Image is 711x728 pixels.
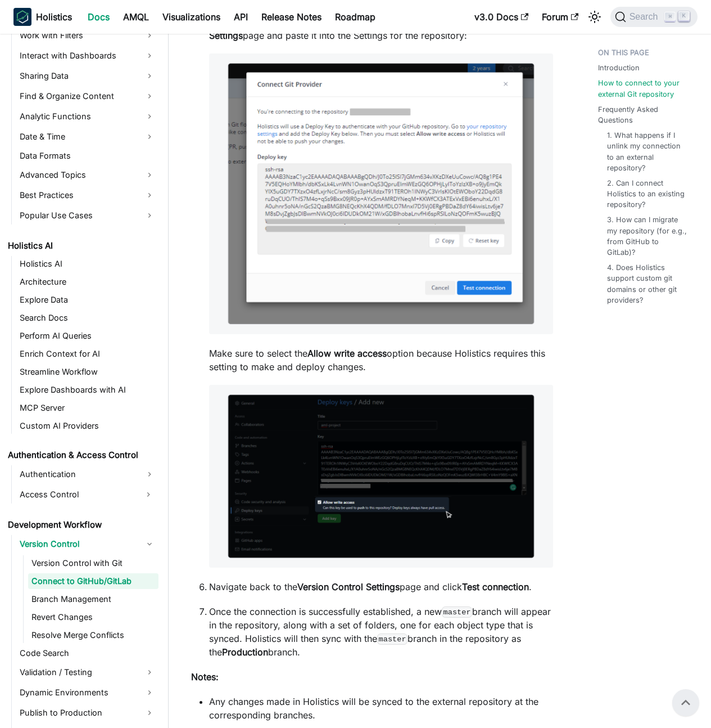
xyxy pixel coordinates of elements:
a: Explore Dashboards with AI [16,382,158,398]
a: Analytic Functions [16,107,158,125]
a: Explore Data [16,292,158,308]
a: Resolve Merge Conflicts [28,627,158,643]
a: Holistics AI [16,256,158,272]
a: Introduction [598,62,640,73]
a: Release Notes [255,8,328,26]
button: Search (Command+K) [610,7,698,27]
strong: Version Control Settings [297,581,400,592]
a: Roadmap [328,8,382,26]
a: Visualizations [156,8,227,26]
strong: Test connection [462,581,529,592]
a: Interact with Dashboards [16,47,158,65]
a: v3.0 Docs [468,8,535,26]
span: Search [626,12,665,22]
a: Advanced Topics [16,166,158,184]
a: Access Control [16,486,138,504]
a: Docs [81,8,116,26]
a: Publish to Production [16,704,158,722]
a: API [227,8,255,26]
p: Navigate back to the page and click . [209,580,553,594]
a: Sharing Data [16,67,158,85]
code: master [377,633,407,645]
li: Any changes made in Holistics will be synced to the external repository at the corresponding bran... [209,695,553,722]
strong: Production [222,646,268,658]
a: Development Workflow [4,517,158,533]
p: Make sure to select the option because Holistics requires this setting to make and deploy changes. [209,347,553,374]
a: How to connect to your external Git repository [598,78,693,99]
a: 1. What happens if I unlink my connection to an external repository? [607,130,689,173]
a: Holistics AI [4,238,158,254]
kbd: K [678,11,690,21]
a: Date & Time [16,128,158,146]
a: Perform AI Queries [16,328,158,344]
a: Popular Use Cases [16,206,158,224]
a: Work with Filters [16,26,158,44]
a: Code Search [16,645,158,661]
b: Holistics [36,10,72,24]
button: Switch between dark and light mode (currently light mode) [586,8,604,26]
kbd: ⌘ [664,12,676,22]
a: Search Docs [16,310,158,326]
a: Forum [535,8,585,26]
a: Enrich Context for AI [16,346,158,362]
button: Scroll back to top [672,689,699,716]
a: Connect to GitHub/GitLab [28,573,158,589]
a: Branch Management [28,591,158,607]
a: Find & Organize Content [16,87,158,105]
a: Authentication & Access Control [4,447,158,463]
a: Authentication [16,465,158,483]
a: AMQL [116,8,156,26]
a: 4. Does Holistics support custom git domains or other git providers? [607,262,689,305]
a: Validation / Testing [16,663,158,681]
a: Custom AI Providers [16,418,158,434]
button: Expand sidebar category 'Access Control' [138,486,158,504]
a: HolisticsHolistics [13,8,72,26]
img: Holistics [13,8,31,26]
a: MCP Server [16,400,158,416]
p: Once the connection is successfully established, a new branch will appear in the repository, alon... [209,605,553,659]
a: Best Practices [16,186,158,204]
a: Version Control with Git [28,555,158,571]
a: Version Control [16,535,158,553]
a: 3. How can I migrate my repository (for e.g., from GitHub to GitLab)? [607,214,689,258]
a: Architecture [16,274,158,290]
a: Frequently Asked Questions [598,104,693,125]
a: 2. Can I connect Holistics to an existing repository? [607,178,689,210]
strong: Allow write access [307,348,387,359]
a: Revert Changes [28,609,158,625]
a: Data Formats [16,148,158,164]
a: Streamline Workflow [16,364,158,380]
a: Dynamic Environments [16,684,158,702]
code: master [442,606,472,618]
strong: Notes: [191,671,219,682]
